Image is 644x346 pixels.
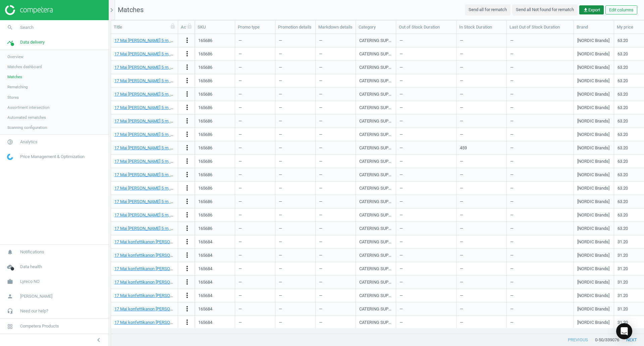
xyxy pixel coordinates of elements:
button: more_vert [183,117,191,126]
div: — [399,196,453,207]
img: ajHJNr6hYgQAAAAASUVORK5CYII= [5,5,53,15]
div: — [399,236,453,248]
button: more_vert [183,103,191,112]
div: — [279,35,312,46]
div: CATERING SUPPLIES [359,105,392,111]
div: In Stock Duration [459,24,504,30]
div: — [238,61,272,73]
span: Price Management & Optimization [20,154,85,160]
i: more_vert [183,130,191,138]
div: 165686 [198,172,212,178]
i: more_vert [183,144,191,152]
div: Brand [577,24,611,30]
div: 165686 [198,212,212,218]
div: 165684 [198,266,212,272]
div: [NORDIC Brands] [577,91,609,97]
button: Send all Not found for rematch [512,4,578,15]
button: more_vert [183,264,191,273]
div: — [319,75,352,87]
div: — [460,35,503,46]
i: work [4,275,16,288]
div: — [510,236,570,248]
i: more_vert [183,63,191,71]
div: — [460,223,503,234]
div: — [510,263,570,275]
div: — [238,182,272,194]
div: [NORDIC Brands] [577,239,609,245]
a: 17 Mai [PERSON_NAME] 5 m, 7033432905004 [114,92,201,97]
button: Edit columns [605,5,637,15]
span: Search [20,24,34,31]
button: more_vert [183,224,191,233]
div: 165686 [198,132,212,138]
div: — [319,182,352,194]
span: Overview [7,54,23,59]
div: CATERING SUPPLIES [359,185,392,191]
span: Lyreco NO [20,279,40,285]
div: — [319,196,352,207]
button: more_vert [183,63,191,72]
div: — [279,182,312,194]
span: Analytics [20,139,38,145]
div: — [319,169,352,181]
div: — [399,48,453,60]
div: [NORDIC Brands] [577,226,609,232]
a: 17 Mai [PERSON_NAME] 5 m, 7033432905004 [114,199,201,204]
a: 17 Mai [PERSON_NAME] 5 m, 7033432905004 [114,212,201,217]
div: Markdown details [318,24,353,30]
div: — [510,102,570,113]
div: — [319,115,352,127]
div: — [319,236,352,248]
i: more_vert [183,197,191,205]
div: — [319,263,352,275]
div: — [399,142,453,154]
div: 165686 [198,78,212,84]
div: — [399,35,453,46]
i: headset_mic [4,305,16,317]
i: person [4,290,16,303]
a: 17 Mai [PERSON_NAME] 5 m, 7033432905004 [114,186,201,191]
div: 165686 [198,118,212,124]
div: CATERING SUPPLIES [359,118,392,124]
div: 165684 [198,239,212,245]
a: 17 Mai konfettikanon [PERSON_NAME], 7033432893004 [114,266,220,271]
div: — [510,75,570,87]
span: Matches [118,6,144,14]
a: 17 Mai konfettikanon [PERSON_NAME], 7033432893004 [114,280,220,285]
i: more_vert [183,305,191,313]
div: [NORDIC Brands] [577,51,609,57]
i: pie_chart_outlined [4,136,16,148]
button: more_vert [183,130,191,139]
div: — [238,223,272,234]
div: — [319,249,352,261]
i: more_vert [183,170,191,179]
i: more_vert [183,251,191,259]
div: [NORDIC Brands] [577,64,609,70]
div: [NORDIC Brands] [577,105,609,111]
button: more_vert [183,305,191,313]
div: — [399,182,453,194]
div: — [460,182,503,194]
button: more_vert [183,36,191,45]
div: CATERING SUPPLIES [359,239,392,245]
i: chevron_right [108,6,116,14]
a: 17 Mai [PERSON_NAME] 5 m, 7033432905004 [114,118,201,123]
button: more_vert [183,251,191,260]
div: 165686 [198,199,212,205]
div: — [279,236,312,248]
div: — [460,115,503,127]
div: — [510,142,570,154]
span: [PERSON_NAME] [20,293,52,299]
div: — [279,142,312,154]
div: — [319,223,352,234]
div: [NORDIC Brands] [577,199,609,205]
div: — [238,249,272,261]
div: CATERING SUPPLIES [359,266,392,272]
div: — [279,75,312,87]
div: — [238,129,272,140]
button: chevron_left [90,336,107,344]
div: — [279,155,312,167]
div: — [510,88,570,100]
span: Export [583,7,600,13]
div: [NORDIC Brands] [577,145,609,151]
